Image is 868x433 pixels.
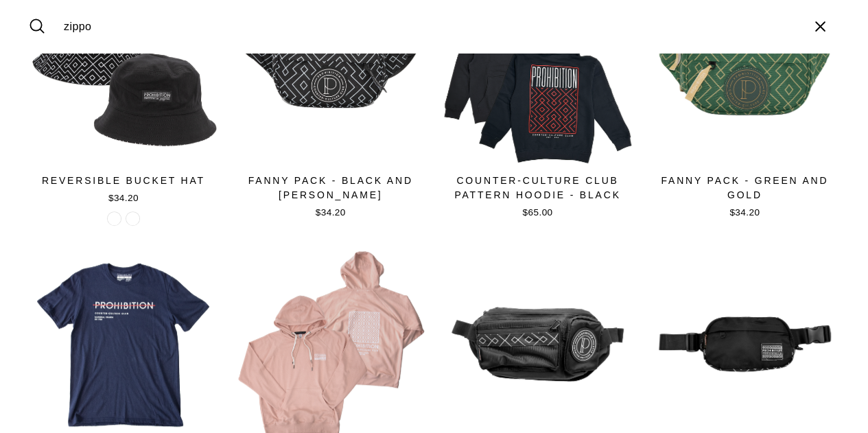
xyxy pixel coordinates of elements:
div: $34.20 [235,206,427,220]
input: Search our store [57,10,799,43]
div: FANNY PACK - GREEN AND GOLD [648,174,841,202]
div: FANNY PACK - BLACK AND [PERSON_NAME] [235,174,427,202]
div: REVERSIBLE BUCKET HAT [27,174,220,188]
div: $65.00 [442,206,634,220]
div: $34.20 [648,206,841,220]
div: Counter-Culture Club Pattern Hoodie - Black [442,174,634,202]
div: $34.20 [27,191,220,205]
